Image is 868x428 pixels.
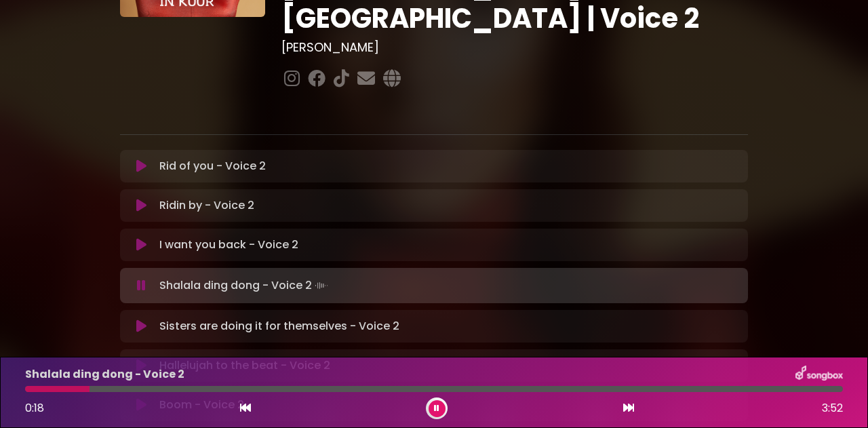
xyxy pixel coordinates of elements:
img: waveform4.gif [312,276,331,295]
span: 3:52 [822,400,843,416]
img: songbox-logo-white.png [795,366,843,383]
p: Shalala ding dong - Voice 2 [25,366,184,383]
p: Sisters are doing it for themselves - Voice 2 [159,318,399,334]
p: Rid of you - Voice 2 [159,158,266,174]
p: Ridin by - Voice 2 [159,197,254,214]
p: I want you back - Voice 2 [159,237,298,253]
h3: [PERSON_NAME] [281,40,749,55]
span: 0:18 [25,400,44,416]
p: Shalala ding dong - Voice 2 [159,276,331,295]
